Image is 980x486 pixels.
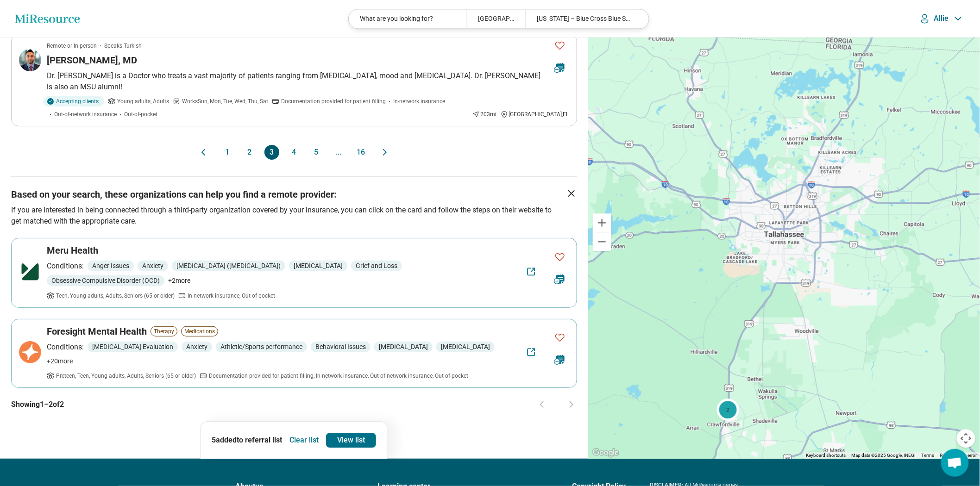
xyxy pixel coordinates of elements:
button: Favorite [551,248,569,267]
span: [MEDICAL_DATA] [374,342,433,352]
span: Young adults, Adults [117,97,169,106]
a: Terms (opens in new tab) [922,453,935,458]
span: Works Sun, Mon, Tue, Wed, Thu, Sat [182,97,268,106]
a: FavoriteMeru HealthConditions:Anger IssuesAnxiety[MEDICAL_DATA] ([MEDICAL_DATA])[MEDICAL_DATA]Gri... [11,238,577,308]
span: Speaks Turkish [104,42,142,50]
div: Open chat [941,449,969,477]
p: Allie [934,14,949,23]
span: Therapy [151,326,177,336]
p: Dr. [PERSON_NAME] is a Doctor who treats a vast majority of patients ranging from [MEDICAL_DATA],... [47,70,569,93]
a: Report a map error [940,453,977,458]
p: 5 added [212,435,282,446]
span: Athletic/Sports performance [216,342,307,352]
button: Favorite [551,36,569,55]
span: Out-of-pocket [124,110,157,118]
span: to referral list [237,436,282,444]
p: Remote or In-person [47,42,97,50]
span: Anxiety [138,261,168,271]
div: Showing 1 – 2 of 2 [11,388,577,421]
span: Documentation provided for patient filling, In-network insurance, Out-of-network insurance, Out-o... [209,372,468,380]
span: Teen, Young adults, Adults, Seniors (65 or older) [56,292,175,300]
div: [US_STATE] – Blue Cross Blue Shield [526,9,643,28]
h3: [PERSON_NAME], MD [47,54,137,67]
button: Map camera controls [957,429,975,448]
img: Google [591,447,621,459]
div: 203 mi [472,110,497,118]
p: Conditions: [47,261,84,272]
div: What are you looking for? [349,9,466,28]
span: + 2 more [168,276,190,286]
span: Grief and Loss [351,261,402,271]
button: Previous page [536,399,547,410]
span: Documentation provided for patient filling [281,97,386,106]
button: 16 [353,145,368,160]
span: [MEDICAL_DATA] [289,261,347,271]
div: [GEOGRAPHIC_DATA], [GEOGRAPHIC_DATA] [467,9,526,28]
button: Zoom in [593,213,611,232]
span: [MEDICAL_DATA] Evaluation [88,342,178,352]
span: [MEDICAL_DATA] [436,342,495,352]
h3: Meru Health [47,244,98,257]
span: ... [331,145,346,160]
button: 5 [309,145,324,160]
a: View list [326,433,376,448]
button: 2 [242,145,257,160]
span: Out-of-network insurance [54,110,117,118]
span: Preteen, Teen, Young adults, Adults, Seniors (65 or older) [56,372,196,380]
div: [GEOGRAPHIC_DATA] , FL [501,110,569,118]
button: Previous page [198,145,209,160]
div: Accepting clients [43,96,104,106]
a: FavoriteForesight Mental HealthTherapyMedicationsConditions:[MEDICAL_DATA] EvaluationAnxietyAthle... [11,319,577,388]
span: Map data ©2025 Google, INEGI [852,453,916,458]
span: Anger Issues [88,261,134,271]
h3: Foresight Mental Health [47,325,147,338]
span: In-network insurance [393,97,445,106]
span: Anxiety [182,342,212,352]
span: [MEDICAL_DATA] ([MEDICAL_DATA]) [172,261,285,271]
span: Obsessive Compulsive Disorder (OCD) [47,275,164,286]
button: Clear list [286,433,322,448]
button: 1 [220,145,235,160]
a: Open this area in Google Maps (opens a new window) [591,447,621,459]
button: Keyboard shortcuts [806,452,846,459]
span: Behavioral Issues [311,342,371,352]
div: 2 [717,398,739,420]
p: Conditions: [47,342,84,353]
button: 3 [264,145,279,160]
button: Next page [379,145,390,160]
span: In-network insurance, Out-of-pocket [188,292,275,300]
button: Favorite [551,328,569,347]
button: Zoom out [593,232,611,251]
span: Medications [181,326,218,336]
span: + 20 more [47,356,73,366]
button: Next page [566,399,577,410]
button: 4 [287,145,302,160]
